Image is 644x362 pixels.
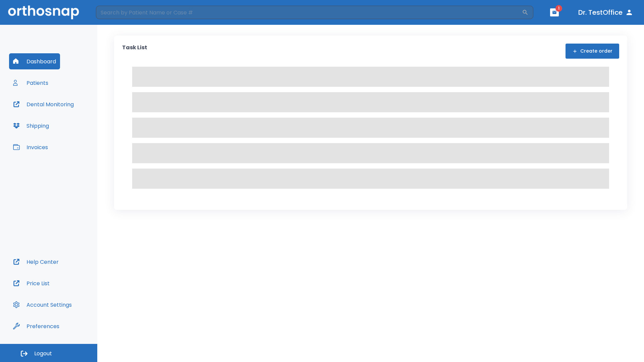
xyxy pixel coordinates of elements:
button: Dashboard [9,53,60,69]
button: Preferences [9,318,63,334]
button: Shipping [9,118,53,134]
button: Dental Monitoring [9,96,78,112]
button: Help Center [9,254,63,270]
button: Account Settings [9,297,76,313]
button: Create order [566,44,619,59]
button: Patients [9,75,52,91]
span: 1 [555,5,562,12]
span: Logout [34,350,52,357]
button: Dr. TestOffice [576,6,636,18]
img: Orthosnap [8,5,79,19]
input: Search by Patient Name or Case # [96,6,522,19]
p: Task List [122,44,147,59]
button: Price List [9,275,54,291]
button: Invoices [9,139,52,155]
